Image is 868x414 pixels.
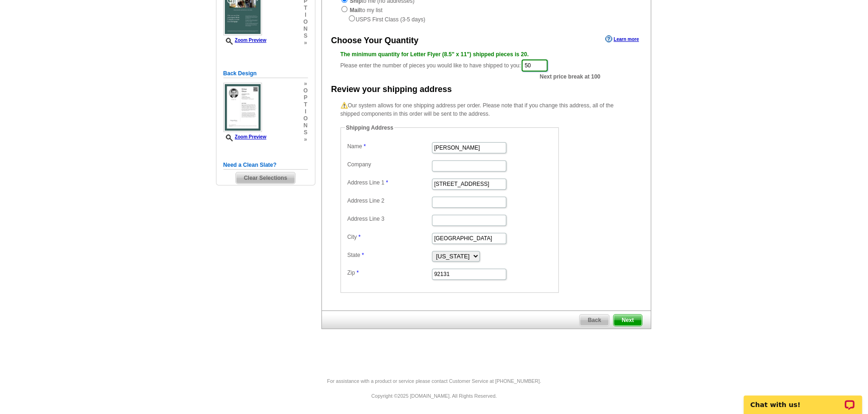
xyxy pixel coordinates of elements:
div: USPS First Class (3-5 days) [340,14,632,24]
span: i [303,108,307,115]
strong: Mail [350,7,360,13]
h5: Need a Clean Slate? [223,161,308,170]
label: Company [347,160,431,169]
span: s [303,33,307,39]
h5: Back Design [223,69,308,78]
label: Address Line 2 [347,197,431,205]
span: p [303,94,307,101]
span: » [303,136,307,143]
label: Address Line 3 [347,215,431,223]
div: Choose Your Quantity [331,34,418,47]
span: i [303,12,307,19]
a: Zoom Preview [223,134,267,139]
img: small-thumb.jpg [223,83,262,132]
legend: Shipping Address [345,124,394,132]
iframe: LiveChat chat widget [737,385,868,414]
img: warning.png [340,102,348,109]
span: n [303,122,307,129]
span: Clear Selections [236,172,295,184]
span: Next price break at 100 [540,72,600,81]
div: Please enter the number of pieces you would like to have shipped to you: [340,50,632,72]
span: t [303,101,307,108]
span: s [303,129,307,136]
div: Review your shipping address [331,83,452,96]
span: o [303,87,307,94]
label: City [347,233,431,241]
a: Back [579,314,609,326]
label: Address Line 1 [347,178,431,187]
span: t [303,5,307,12]
p: Our system allows for one shipping address per order. Please note that if you change this address... [340,101,632,118]
span: Back [580,315,609,326]
span: » [303,80,307,87]
label: State [347,251,431,259]
span: » [303,39,307,46]
label: Zip [347,269,431,277]
label: Name [347,142,431,151]
span: Next [613,315,641,326]
a: Learn more [605,35,639,43]
span: n [303,26,307,33]
span: o [303,115,307,122]
a: Zoom Preview [223,38,267,43]
span: o [303,19,307,26]
div: The minimum quantity for Letter Flyer (8.5" x 11") shipped pieces is 20. [340,50,632,59]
